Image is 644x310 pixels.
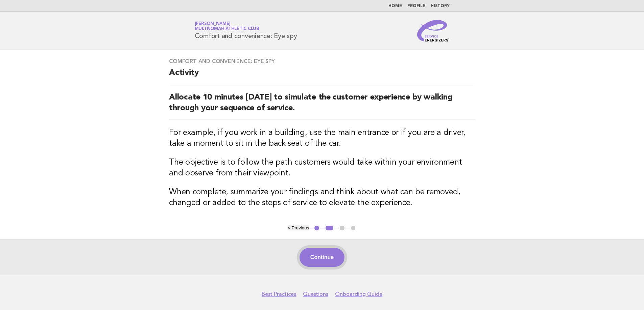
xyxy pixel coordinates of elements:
[335,291,382,298] a: Onboarding Guide
[288,225,309,230] button: < Previous
[169,67,475,84] h2: Activity
[195,22,297,39] h1: Comfort and convenience: Eye spy
[169,92,475,119] h2: Allocate 10 minutes [DATE] to simulate the customer experience by walking through your sequence o...
[417,20,450,41] img: Service Energizers
[303,291,328,298] a: Questions
[195,27,259,31] span: Multnomah Athletic Club
[169,187,475,208] h3: When complete, summarize your findings and think about what can be removed, changed or added to t...
[407,4,425,8] a: Profile
[431,4,450,8] a: History
[169,157,475,179] h3: The objective is to follow the path customers would take within your environment and observe from...
[169,128,475,149] h3: For example, if you work in a building, use the main entrance or if you are a driver, take a mome...
[325,225,334,231] button: 2
[300,248,344,267] button: Continue
[169,58,475,65] h3: Comfort and convenience: Eye spy
[262,291,296,298] a: Best Practices
[313,225,320,231] button: 1
[388,4,402,8] a: Home
[195,22,259,31] a: [PERSON_NAME]Multnomah Athletic Club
